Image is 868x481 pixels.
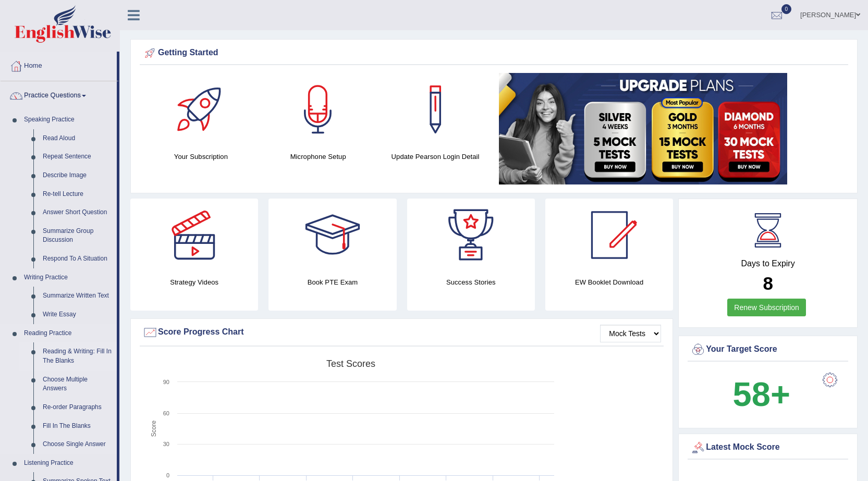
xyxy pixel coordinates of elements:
[733,375,790,413] b: 58+
[38,305,117,324] a: Write Essay
[38,147,117,166] a: Repeat Sentence
[19,454,117,473] a: Listening Practice
[19,268,117,287] a: Writing Practice
[38,398,117,417] a: Re-order Paragraphs
[781,4,792,14] span: 0
[148,151,254,162] h4: Your Subscription
[38,166,117,185] a: Describe Image
[326,359,375,369] tspan: Test scores
[38,129,117,148] a: Read Aloud
[163,379,169,385] text: 90
[763,273,773,293] b: 8
[38,203,117,222] a: Answer Short Question
[1,81,117,107] a: Practice Questions
[19,324,117,343] a: Reading Practice
[407,277,535,288] h4: Success Stories
[727,299,806,316] a: Renew Subscription
[38,222,117,250] a: Summarize Group Discussion
[163,441,169,447] text: 30
[142,45,846,61] div: Getting Started
[38,342,117,370] a: Reading & Writing: Fill In The Blanks
[38,250,117,268] a: Respond To A Situation
[38,435,117,454] a: Choose Single Answer
[166,472,169,478] text: 0
[690,259,846,268] h4: Days to Expiry
[38,417,117,436] a: Fill In The Blanks
[382,151,489,162] h4: Update Pearson Login Detail
[268,277,396,288] h4: Book PTE Exam
[38,287,117,305] a: Summarize Written Text
[130,277,258,288] h4: Strategy Videos
[499,73,787,184] img: small5.jpg
[690,342,846,357] div: Your Target Score
[1,52,117,78] a: Home
[38,371,117,398] a: Choose Multiple Answers
[38,185,117,204] a: Re-tell Lecture
[19,110,117,129] a: Speaking Practice
[163,410,169,416] text: 60
[150,421,157,437] tspan: Score
[265,151,372,162] h4: Microphone Setup
[545,277,673,288] h4: EW Booklet Download
[690,440,846,455] div: Latest Mock Score
[142,325,661,340] div: Score Progress Chart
